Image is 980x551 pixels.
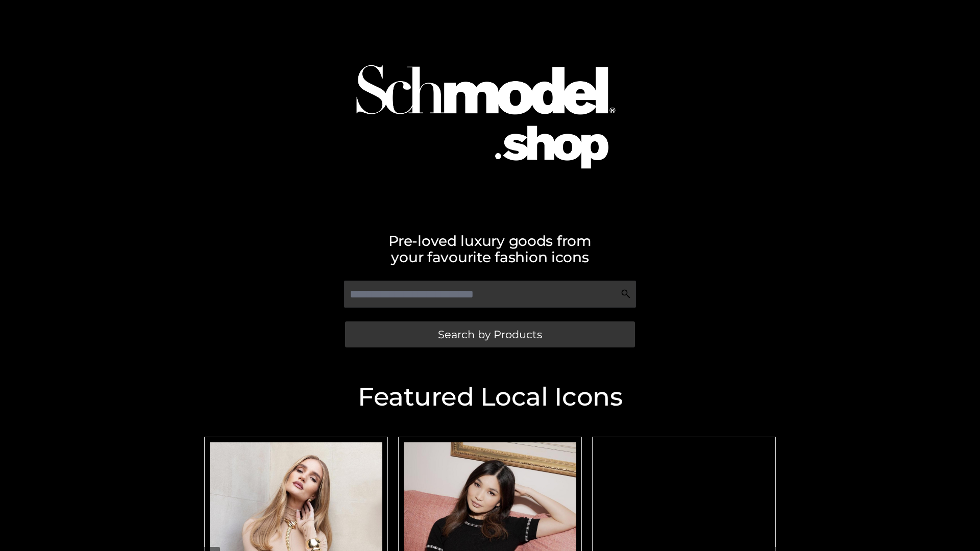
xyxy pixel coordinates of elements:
[345,321,635,347] a: Search by Products
[199,384,781,410] h2: Featured Local Icons​
[621,289,631,299] img: Search Icon
[199,233,781,265] h2: Pre-loved luxury goods from your favourite fashion icons
[438,329,542,340] span: Search by Products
